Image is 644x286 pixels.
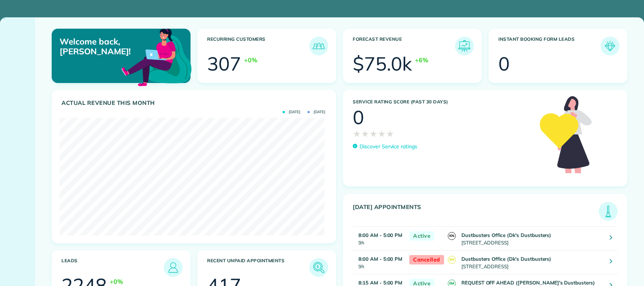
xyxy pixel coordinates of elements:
img: icon_form_leads-04211a6a04a5b2264e4ee56bc0799ec3eb69b7e499cbb523a139df1d13a81ae0.png [603,38,618,54]
div: +0% [244,55,257,65]
p: Welcome back, [PERSON_NAME]! [60,37,146,57]
h3: Service Rating score (past 30 days) [353,99,532,105]
h3: Actual Revenue this month [61,100,328,106]
span: ★ [378,127,386,140]
span: ★ [386,127,394,140]
img: dashboard_welcome-42a62b7d889689a78055ac9021e634bf52bae3f8056760290aed330b23ab8690.png [120,20,193,93]
h3: Recurring Customers [207,37,309,55]
div: 307 [207,54,241,73]
img: icon_todays_appointments-901f7ab196bb0bea1936b74009e4eb5ffbc2d2711fa7634e0d609ed5ef32b18b.png [601,204,616,219]
span: ★ [369,127,378,140]
img: icon_unpaid_appointments-47b8ce3997adf2238b356f14209ab4cced10bd1f174958f3ca8f1d0dd7fffeee.png [311,260,326,275]
td: [STREET_ADDRESS] [460,227,604,251]
strong: 8:15 AM - 5:00 PM [358,280,402,286]
p: Discover Service ratings [360,143,417,151]
strong: Dustbusters Office (Dk's Dustbusters) [461,256,552,262]
span: [DATE] [307,110,325,114]
h3: Instant Booking Form Leads [498,37,601,55]
strong: 8:00 AM - 5:00 PM [358,232,402,238]
div: $75.0k [353,54,412,73]
h3: Leads [61,258,164,277]
strong: Dustbusters Office (Dk's Dustbusters) [461,232,552,238]
img: icon_leads-1bed01f49abd5b7fead27621c3d59655bb73ed531f8eeb49469d10e621d6b896.png [166,260,181,275]
h3: [DATE] Appointments [353,204,599,221]
span: Cancelled [409,255,444,264]
strong: REQUEST OFF AHEAD ([PERSON_NAME]'s Dustbusters) [461,280,595,286]
td: [STREET_ADDRESS] [460,251,604,274]
strong: 8:00 AM - 5:00 PM [358,256,402,262]
img: icon_recurring_customers-cf858462ba22bcd05b5a5880d41d6543d210077de5bb9ebc9590e49fd87d84ed.png [311,38,326,54]
div: +6% [415,55,428,65]
span: ★ [361,127,369,140]
span: Active [409,231,434,241]
h3: Forecast Revenue [353,37,455,55]
span: [DATE] [283,110,300,114]
td: 9h [353,227,406,251]
span: ★ [353,127,361,140]
div: 0 [498,54,510,73]
div: +0% [110,277,123,286]
h3: Recent unpaid appointments [207,258,309,277]
div: 0 [353,108,364,127]
span: SH [448,256,456,264]
a: Discover Service ratings [353,143,417,151]
img: icon_forecast_revenue-8c13a41c7ed35a8dcfafea3cbb826a0462acb37728057bba2d056411b612bbbe.png [457,38,472,54]
td: 9h [353,251,406,274]
span: KN [448,232,456,240]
